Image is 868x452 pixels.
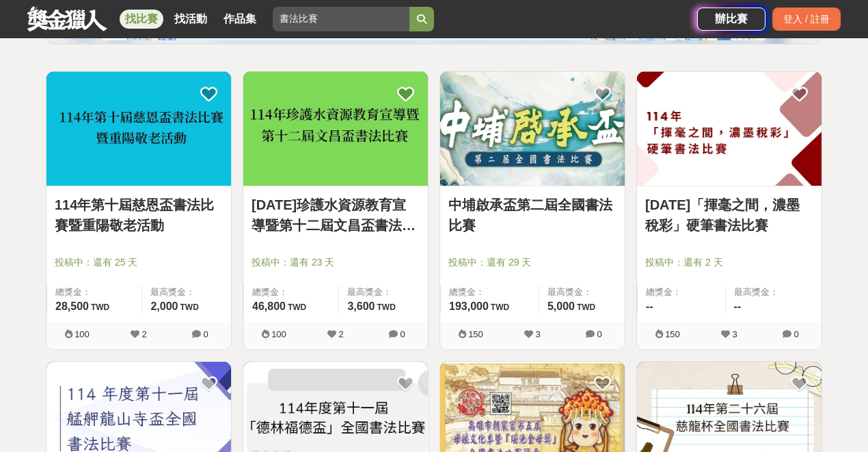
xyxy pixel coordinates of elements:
[734,300,742,312] span: --
[449,300,489,312] span: 193,000
[734,285,814,299] span: 最高獎金：
[55,300,89,312] span: 28,500
[535,329,540,339] span: 3
[46,72,231,186] img: Cover Image
[150,285,223,299] span: 最高獎金：
[440,72,625,186] img: Cover Image
[46,72,231,186] a: Cover Image
[252,255,420,270] span: 投稿中：還有 23 天
[645,255,813,270] span: 投稿中：還有 2 天
[180,302,199,312] span: TWD
[55,255,223,270] span: 投稿中：還有 25 天
[448,195,616,236] a: 中埔啟承盃第二屆全國書法比賽
[150,300,178,312] span: 2,000
[141,329,146,339] span: 2
[243,72,428,186] a: Cover Image
[347,300,375,312] span: 3,600
[288,302,306,312] span: TWD
[400,329,405,339] span: 0
[74,329,90,339] span: 100
[577,302,595,312] span: TWD
[732,329,737,339] span: 3
[665,329,680,339] span: 150
[547,300,575,312] span: 5,000
[347,285,420,299] span: 最高獎金：
[169,10,213,29] a: 找活動
[637,72,822,186] img: Cover Image
[377,302,396,312] span: TWD
[252,285,330,299] span: 總獎金：
[55,195,223,236] a: 114年第十屆慈恩盃書法比賽暨重陽敬老活動
[55,285,133,299] span: 總獎金：
[697,8,765,31] a: 辦比賽
[252,300,286,312] span: 46,800
[468,329,483,339] span: 150
[448,255,616,270] span: 投稿中：還有 29 天
[637,72,822,186] a: Cover Image
[273,7,409,31] input: 2025「洗手新日常：全民 ALL IN」洗手歌全台徵選
[645,195,813,236] a: [DATE]「揮毫之間，濃墨稅彩」硬筆書法比賽
[547,285,616,299] span: 最高獎金：
[491,302,509,312] span: TWD
[772,8,841,31] div: 登入 / 註冊
[338,329,343,339] span: 2
[440,72,625,186] a: Cover Image
[120,10,163,29] a: 找比賽
[252,195,420,236] a: [DATE]珍護水資源教育宣導暨第十二屆文昌盃書法比賽
[794,329,798,339] span: 0
[203,329,208,339] span: 0
[271,329,286,339] span: 100
[646,300,653,312] span: --
[218,10,262,29] a: 作品集
[449,285,530,299] span: 總獎金：
[646,285,717,299] span: 總獎金：
[597,329,601,339] span: 0
[243,72,428,186] img: Cover Image
[91,302,109,312] span: TWD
